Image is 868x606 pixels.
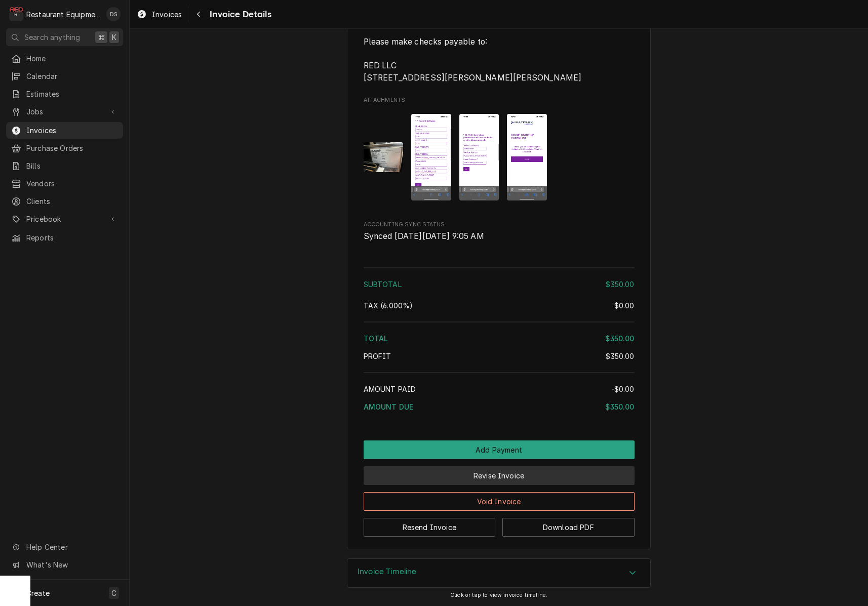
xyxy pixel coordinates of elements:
div: $350.00 [605,333,634,344]
div: $350.00 [606,279,634,290]
a: Invoices [6,122,123,139]
div: Restaurant Equipment Diagnostics [26,9,101,20]
a: Invoices [133,6,186,23]
button: Revise Invoice [364,466,635,485]
div: Accounting Sync Status [364,221,635,243]
span: Total [364,334,388,343]
a: Estimates [6,86,123,102]
span: Accounting Sync Status [364,230,635,243]
span: Vendors [26,178,118,189]
div: $350.00 [606,351,634,361]
div: Button Group Row [364,485,635,511]
button: Resend Invoice [364,518,496,537]
div: Total [364,333,635,344]
span: Pricebook [26,214,103,224]
h3: Invoice Timeline [358,567,417,577]
span: Help Center [26,542,117,552]
div: Invoice Timeline [347,558,651,588]
span: Home [26,53,118,64]
button: Accordion Details Expand Trigger [347,559,650,587]
img: QNZojP0LQzKmxkadyFrR [459,114,499,200]
button: Void Invoice [364,492,635,511]
div: Restaurant Equipment Diagnostics's Avatar [9,7,23,21]
span: Attachments [364,106,635,208]
div: DS [106,7,121,21]
div: Derek Stewart's Avatar [106,7,121,21]
div: Amount Paid [364,384,635,394]
span: Invoices [152,9,182,20]
span: C [111,588,116,598]
span: Click or tap to view invoice timeline. [450,592,547,598]
span: K [112,32,116,43]
div: Profit [364,351,635,361]
div: R [9,7,23,21]
span: Subtotal [364,280,402,289]
a: Reports [6,229,123,246]
a: Go to Pricebook [6,211,123,227]
span: Estimates [26,89,118,99]
div: Button Group Row [364,459,635,485]
a: Go to Help Center [6,539,123,555]
div: Button Group [364,440,635,537]
button: Download PDF [502,518,635,537]
div: Tax [364,300,635,311]
span: Reports [26,232,118,243]
span: Search anything [24,32,80,43]
div: -$0.00 [611,384,635,394]
span: Bills [26,160,118,171]
span: [6%] West Virginia State [364,301,413,310]
div: $350.00 [605,401,634,412]
span: Create [26,589,50,597]
button: Navigate back [190,6,207,22]
div: Amount Summary [364,264,635,419]
span: Accounting Sync Status [364,221,635,229]
a: Vendors [6,175,123,192]
span: Calendar [26,71,118,82]
div: Attachments [364,96,635,208]
span: Jobs [26,106,103,117]
span: Amount Paid [364,385,416,393]
div: $0.00 [614,300,635,311]
span: Clients [26,196,118,207]
a: Go to Jobs [6,103,123,120]
div: Amount Due [364,401,635,412]
img: IlXwgmxVQSScVsH8jLmF [507,114,547,200]
span: Purchase Orders [26,143,118,153]
a: Clients [6,193,123,210]
span: Synced [DATE][DATE] 9:05 AM [364,231,484,241]
span: ⌘ [98,32,105,43]
a: Home [6,50,123,67]
span: Profit [364,352,391,360]
a: Bills [6,157,123,174]
div: Button Group Row [364,440,635,459]
span: What's New [26,559,117,570]
img: J4B6uUpbS4y8FCXBGQov [411,114,451,200]
div: Button Group Row [364,511,635,537]
span: Attachments [364,96,635,104]
div: Accordion Header [347,559,650,587]
a: Calendar [6,68,123,85]
span: Invoices [26,125,118,136]
a: Go to What's New [6,556,123,573]
div: Subtotal [364,279,635,290]
button: Search anything⌘K [6,28,123,46]
span: Amount Due [364,402,414,411]
button: Add Payment [364,440,635,459]
a: Purchase Orders [6,140,123,156]
span: Invoice Details [207,8,271,21]
img: svrJBfXbTNK035qnYAEn [364,142,404,172]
